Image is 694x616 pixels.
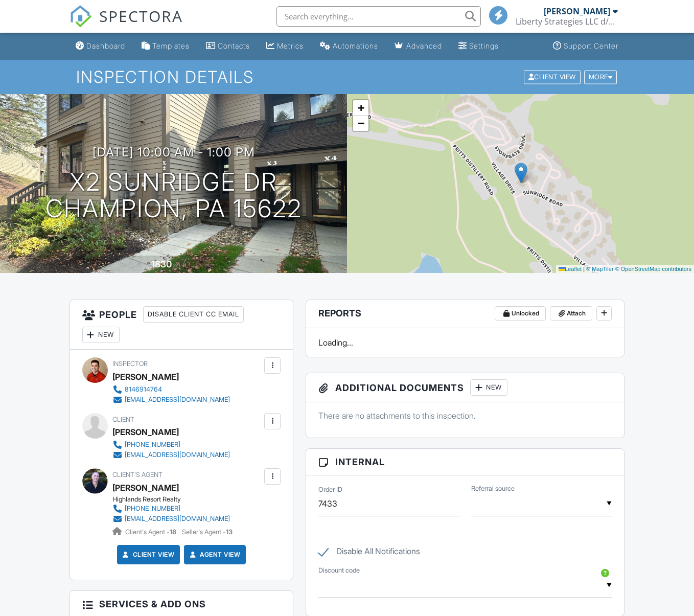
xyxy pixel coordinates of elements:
[469,41,499,50] div: Settings
[454,37,503,56] a: Settings
[583,266,585,272] span: |
[318,485,342,494] label: Order ID
[152,41,190,50] div: Templates
[125,441,180,449] div: [PHONE_NUMBER]
[143,306,244,323] div: Disable Client CC Email
[137,37,194,56] a: Templates
[112,395,230,405] a: [EMAIL_ADDRESS][DOMAIN_NAME]
[524,70,581,84] div: Client View
[70,300,293,350] h3: People
[584,70,617,84] div: More
[112,384,230,395] a: 8146914764
[615,266,691,272] a: © OpenStreetMap contributors
[82,327,120,343] div: New
[358,117,364,129] span: −
[353,116,368,131] a: Zoom out
[112,504,230,514] a: [PHONE_NUMBER]
[358,101,364,114] span: +
[218,41,250,50] div: Contacts
[112,450,230,460] a: [EMAIL_ADDRESS][DOMAIN_NAME]
[99,5,183,27] span: SPECTORA
[276,6,481,27] input: Search everything...
[125,528,178,536] span: Client's Agent -
[353,100,368,116] a: Zoom in
[125,385,162,394] div: 8146914764
[70,5,92,28] img: The Best Home Inspection Software - Spectora
[470,379,507,396] div: New
[202,37,254,56] a: Contacts
[549,37,622,56] a: Support Center
[112,514,230,524] a: [EMAIL_ADDRESS][DOMAIN_NAME]
[306,449,624,475] h3: Internal
[86,41,125,50] div: Dashboard
[112,416,134,423] span: Client
[559,266,582,272] a: Leaflet
[125,451,230,459] div: [EMAIL_ADDRESS][DOMAIN_NAME]
[70,14,183,35] a: SPECTORA
[262,37,308,56] a: Metrics
[277,41,304,50] div: Metrics
[516,16,618,27] div: Liberty Strategies LLC d/b/a Liberty Inspectors
[306,373,624,402] h3: Additional Documents
[586,266,614,272] a: © MapTiler
[173,261,188,269] span: sq. ft.
[76,68,618,86] h1: Inspection Details
[318,566,360,575] label: Discount code
[125,505,180,513] div: [PHONE_NUMBER]
[112,369,179,384] div: [PERSON_NAME]
[515,163,527,184] img: Marker
[390,37,446,56] a: Advanced
[333,41,378,50] div: Automations
[112,480,179,495] a: [PERSON_NAME]
[125,515,230,523] div: [EMAIL_ADDRESS][DOMAIN_NAME]
[45,169,302,223] h1: X2 Sunridge Dr Champion, PA 15622
[112,424,179,440] div: [PERSON_NAME]
[544,6,610,16] div: [PERSON_NAME]
[72,37,129,56] a: Dashboard
[318,410,612,421] p: There are no attachments to this inspection.
[316,37,382,56] a: Automations (Basic)
[226,528,233,536] strong: 13
[471,484,515,493] label: Referral source
[170,528,176,536] strong: 18
[112,360,148,368] span: Inspector
[112,440,230,450] a: [PHONE_NUMBER]
[112,471,163,478] span: Client's Agent
[523,73,583,80] a: Client View
[182,528,233,536] span: Seller's Agent -
[188,550,240,560] a: Agent View
[406,41,442,50] div: Advanced
[318,546,420,559] label: Disable All Notifications
[125,396,230,404] div: [EMAIL_ADDRESS][DOMAIN_NAME]
[564,41,618,50] div: Support Center
[92,145,255,159] h3: [DATE] 10:00 am - 1:00 pm
[121,550,175,560] a: Client View
[112,495,238,504] div: Highlands Resort Realty
[151,259,172,269] div: 1830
